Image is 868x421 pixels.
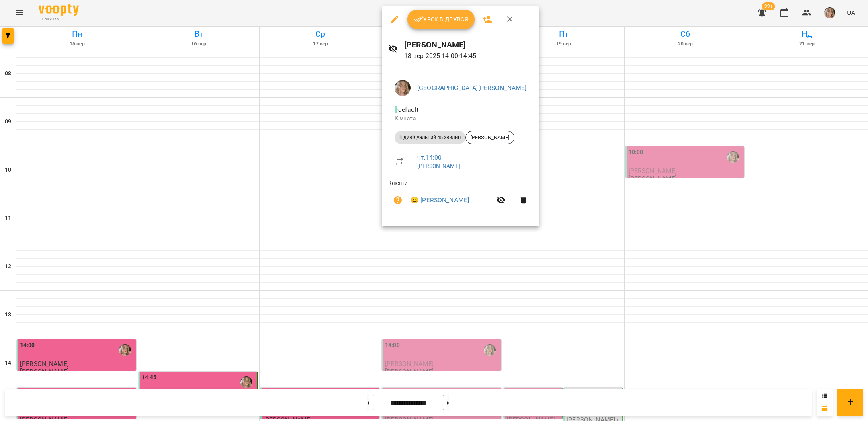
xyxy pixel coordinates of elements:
ul: Клієнти [388,179,533,216]
span: [PERSON_NAME] [466,134,514,141]
img: 96e0e92443e67f284b11d2ea48a6c5b1.jpg [395,80,411,96]
div: [PERSON_NAME] [465,131,514,144]
button: Візит ще не сплачено. Додати оплату? [388,191,407,210]
span: індивідуальний 45 хвилин [395,134,465,141]
p: 18 вер 2025 14:00 - 14:45 [404,51,533,61]
a: чт , 14:00 [417,154,442,161]
a: 😀 [PERSON_NAME] [411,195,469,205]
span: - default [395,106,420,113]
a: [PERSON_NAME] [417,163,460,169]
a: [GEOGRAPHIC_DATA][PERSON_NAME] [417,84,526,92]
button: Урок відбувся [407,10,475,29]
span: Урок відбувся [414,14,469,24]
h6: [PERSON_NAME] [404,39,533,51]
p: Кімната [395,115,526,123]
